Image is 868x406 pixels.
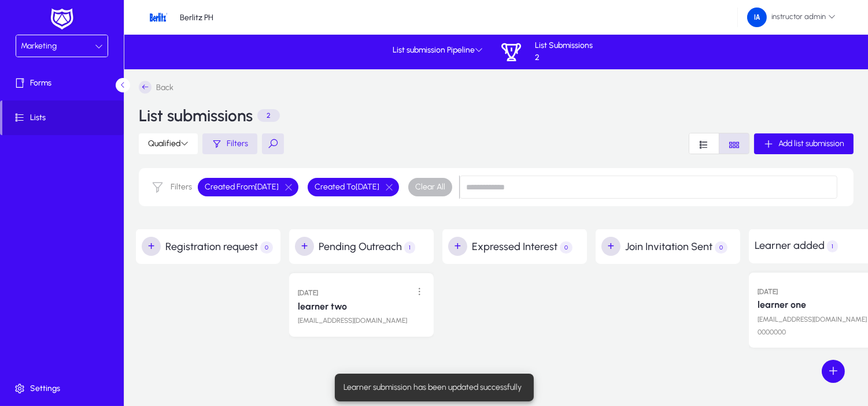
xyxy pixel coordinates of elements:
[298,301,347,312] a: learner two
[535,53,593,63] p: 2
[415,181,445,193] span: Clear All
[298,316,407,325] p: [EMAIL_ADDRESS][DOMAIN_NAME]
[827,240,838,252] span: 1
[139,81,173,94] a: Back
[180,13,213,23] p: Berlitz PH
[295,237,434,256] h2: Pending Outreach
[335,374,529,401] div: Learner submission has been updated successfully
[142,237,280,256] h2: Registration request
[388,40,487,61] button: List submission Pipeline
[2,112,124,124] span: Lists
[227,139,248,148] span: Filters
[2,371,126,406] a: Settings
[758,299,806,310] a: learner one
[448,237,587,256] h2: Expressed Interest
[689,133,749,154] mat-button-toggle-group: Font Style
[2,383,126,394] span: Settings
[560,241,572,254] span: 0
[754,133,854,154] button: Add list submission
[393,46,483,55] span: List submission Pipeline
[298,288,318,298] h3: [DATE]
[738,7,845,28] button: instructor admin
[147,6,169,28] img: 28.png
[715,241,727,254] span: 0
[148,139,189,148] span: Qualified
[260,241,273,254] span: 0
[747,8,767,27] img: 239.png
[747,8,836,27] span: instructor admin
[315,181,379,193] span: Created To [DATE]
[295,237,314,256] button: +
[139,109,253,122] h3: List submissions
[139,133,198,154] button: Qualified
[758,315,867,323] p: [EMAIL_ADDRESS][DOMAIN_NAME]
[758,328,786,336] p: 0000000
[257,109,280,122] p: 2
[778,139,844,148] span: Add list submission
[202,133,257,154] button: Filters
[535,41,593,51] p: List Submissions
[171,182,192,192] label: Filters
[758,286,778,297] h3: [DATE]
[2,66,126,100] a: Forms
[404,241,415,254] span: 1
[2,77,126,89] span: Forms
[47,7,76,31] img: white-logo.png
[142,237,161,256] button: +
[205,181,279,193] span: Created From [DATE]
[601,237,740,256] h2: Join Invitation Sent
[601,237,620,256] button: +
[448,237,467,256] button: +
[21,41,57,51] span: Marketing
